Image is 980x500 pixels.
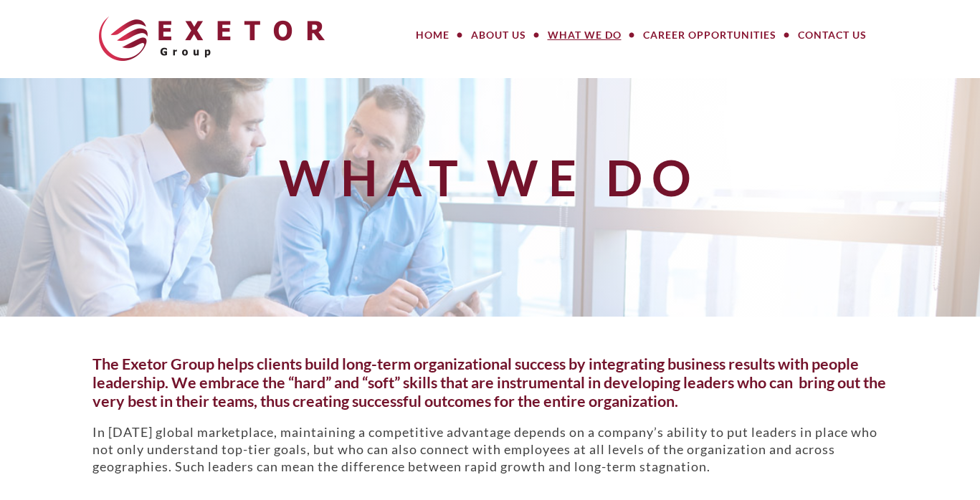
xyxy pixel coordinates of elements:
h1: What We Do [84,150,897,204]
p: In [DATE] global marketplace, maintaining a competitive advantage depends on a company’s ability ... [92,423,888,475]
img: The Exetor Group [99,16,325,61]
a: What We Do [537,21,632,49]
a: Career Opportunities [632,21,787,49]
a: Contact Us [787,21,877,49]
a: About Us [460,21,537,49]
a: Home [405,21,460,49]
h5: The Exetor Group helps clients build long-term organizational success by integrating business res... [92,355,888,411]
